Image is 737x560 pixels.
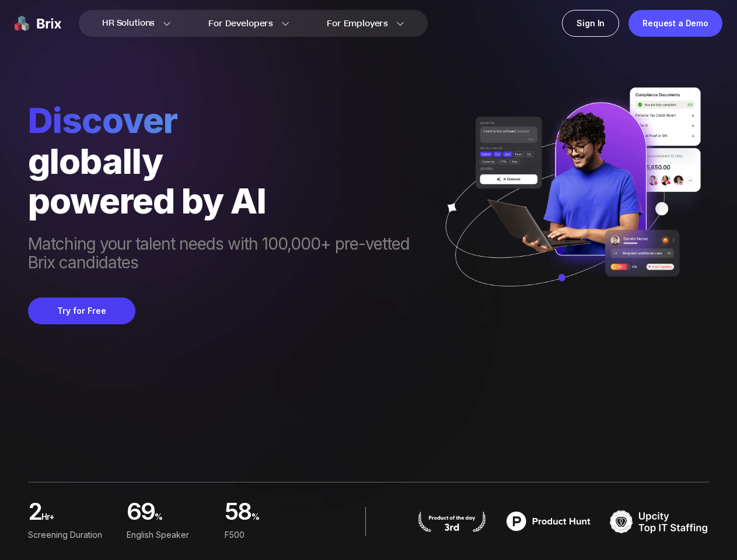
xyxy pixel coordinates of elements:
img: TOP IT STAFFING [610,507,709,536]
span: % [252,508,314,533]
a: Sign In [562,10,619,37]
span: % [155,508,215,533]
span: Matching your talent needs with 100,000+ pre-vetted Brix candidates [28,235,431,274]
span: hr+ [41,508,117,533]
div: powered by AI [28,181,431,220]
span: 2 [28,501,41,526]
span: Discover [28,99,431,141]
div: F500 [225,528,314,541]
button: Try for Free [28,297,135,324]
span: For Developers [208,17,273,30]
a: Request a Demo [628,10,722,37]
span: 58 [225,501,252,526]
div: English Speaker [127,528,216,541]
img: product hunt badge [417,511,487,532]
div: globally [28,141,431,181]
span: 69 [127,501,155,526]
span: For Employers [327,17,388,30]
img: product hunt badge [499,507,598,536]
div: Screening duration [28,528,117,541]
img: ai generate [431,87,709,311]
span: HR Solutions [102,14,155,33]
